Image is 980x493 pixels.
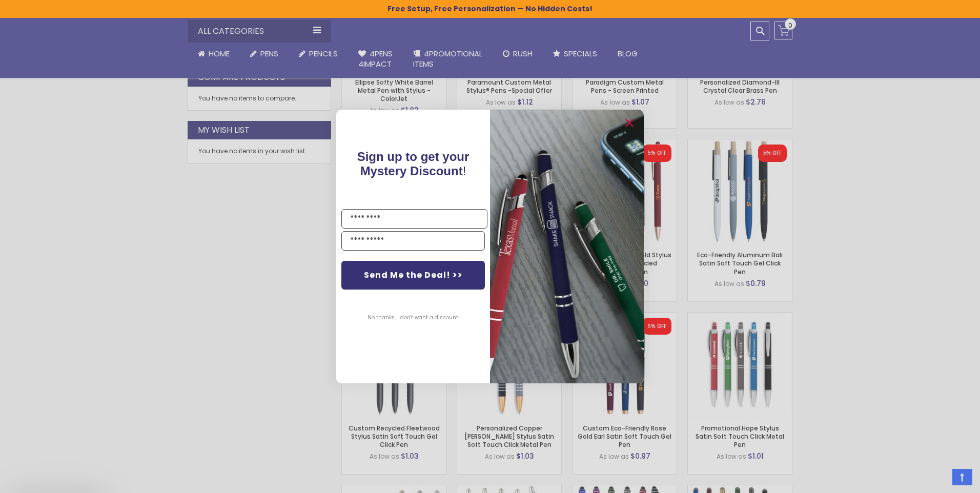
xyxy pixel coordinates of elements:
[621,115,638,131] button: Close dialog
[357,150,469,178] span: Sign up to get your Mystery Discount
[362,305,464,331] button: No thanks, I don't want a discount.
[341,261,485,290] button: Send Me the Deal! >>
[357,150,469,178] span: !
[490,110,644,383] img: pop-up-image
